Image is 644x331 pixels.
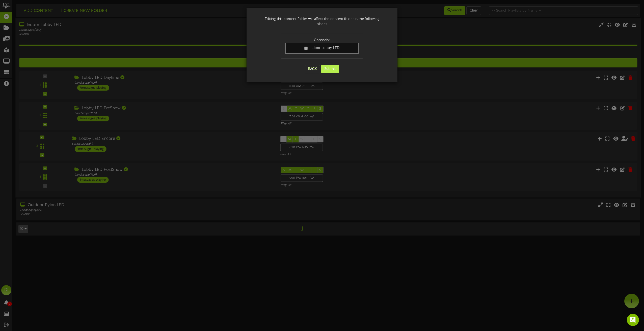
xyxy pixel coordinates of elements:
div: Channels: [285,38,359,43]
div: Editing this content folder will affect the content folder in the following places [254,12,390,32]
button: Back [305,65,320,73]
span: Indoor Lobby LED [309,46,339,50]
input: Indoor Lobby LED [304,47,308,50]
button: Submit [321,65,339,73]
div: Open Intercom Messenger [627,314,639,326]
